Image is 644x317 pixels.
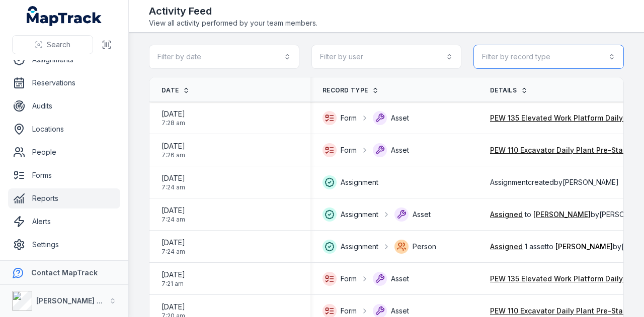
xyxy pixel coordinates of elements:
[12,35,93,54] button: Search
[323,86,368,94] span: Record Type
[391,113,409,123] span: Asset
[490,242,523,252] a: Assigned
[162,248,185,256] span: 7:24 am
[36,296,119,305] strong: [PERSON_NAME] Group
[31,268,98,277] strong: Contact MapTrack
[490,86,517,94] span: Details
[533,209,591,220] a: [PERSON_NAME]
[162,205,185,224] time: 09/09/2025, 7:24:26 am
[8,235,120,255] a: Settings
[149,18,317,28] span: View all activity performed by your team members.
[8,165,120,185] a: Forms
[149,4,317,18] h2: Activity Feed
[162,109,185,127] time: 09/09/2025, 7:28:29 am
[8,212,120,232] a: Alerts
[341,177,378,187] span: Assignment
[8,142,120,162] a: People
[162,205,185,216] span: [DATE]
[473,45,624,69] button: Filter by record type
[341,113,357,123] span: Form
[162,216,185,224] span: 7:24 am
[47,40,70,50] span: Search
[162,141,185,151] span: [DATE]
[162,119,185,127] span: 7:28 am
[555,242,613,251] span: [PERSON_NAME]
[490,86,528,94] a: Details
[341,242,378,252] span: Assignment
[162,270,185,280] span: [DATE]
[8,73,120,93] a: Reservations
[162,109,185,119] span: [DATE]
[391,145,409,155] span: Asset
[162,270,185,288] time: 09/09/2025, 7:21:40 am
[490,209,523,220] a: Assigned
[162,302,185,312] span: [DATE]
[149,45,299,69] button: Filter by date
[391,274,409,284] span: Asset
[311,45,462,69] button: Filter by user
[323,86,379,94] a: Record Type
[8,188,120,208] a: Reports
[8,96,120,116] a: Audits
[162,280,185,288] span: 7:21 am
[8,119,120,139] a: Locations
[413,209,431,220] span: Asset
[162,173,185,183] span: [DATE]
[162,238,185,256] time: 09/09/2025, 7:24:26 am
[391,306,409,316] span: Asset
[162,151,185,159] span: 7:26 am
[341,274,357,284] span: Form
[27,6,102,26] a: MapTrack
[341,145,357,155] span: Form
[162,183,185,191] span: 7:24 am
[162,141,185,159] time: 09/09/2025, 7:26:02 am
[341,209,378,220] span: Assignment
[162,86,190,94] a: Date
[162,86,179,94] span: Date
[490,177,619,187] span: Assignment created by [PERSON_NAME]
[162,173,185,191] time: 09/09/2025, 7:24:26 am
[162,238,185,248] span: [DATE]
[413,242,436,252] span: Person
[341,306,357,316] span: Form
